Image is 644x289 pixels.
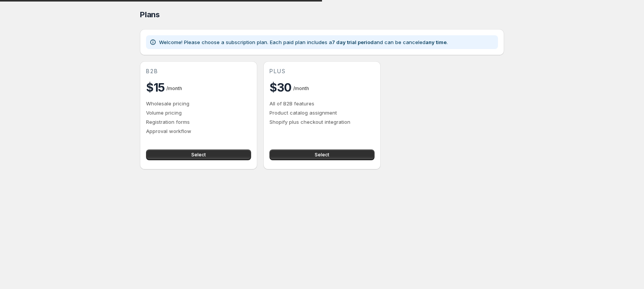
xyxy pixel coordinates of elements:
p: Product catalog assignment [269,109,375,117]
b: any time [426,39,447,45]
span: b2b [146,67,158,75]
p: Welcome! Please choose a subscription plan. Each paid plan includes a and can be canceled . [159,38,448,46]
p: Wholesale pricing [146,100,251,107]
span: Select [191,152,206,158]
button: Select [146,149,251,160]
p: Registration forms [146,118,251,126]
span: Plans [140,10,160,19]
span: / month [293,85,309,91]
p: Shopify plus checkout integration [269,118,375,126]
p: Approval workflow [146,127,251,135]
button: Select [269,149,375,160]
span: Select [315,152,329,158]
span: / month [166,85,182,91]
p: All of B2B features [269,100,375,107]
h2: $15 [146,80,165,95]
h2: $30 [269,80,292,95]
p: Volume pricing [146,109,251,117]
span: plus [269,67,286,75]
b: 7 day trial period [332,39,374,45]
